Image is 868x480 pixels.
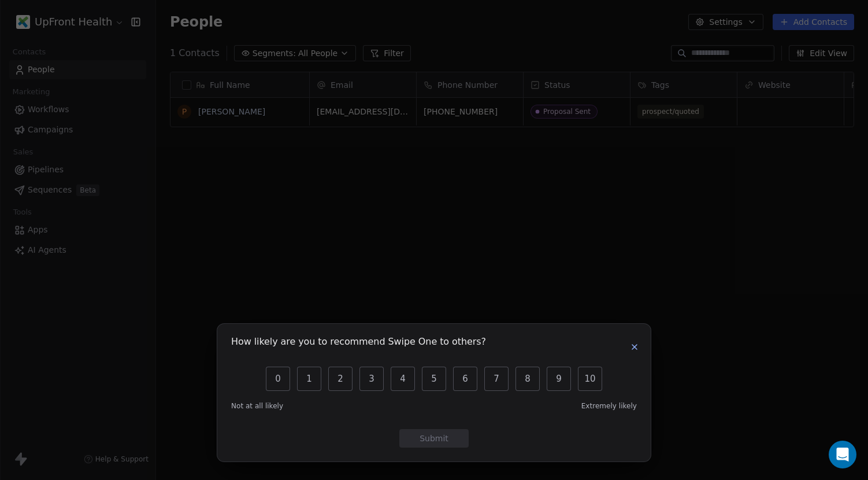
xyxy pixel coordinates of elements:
[399,429,469,448] button: Submit
[547,367,571,391] button: 9
[391,367,415,391] button: 4
[297,367,321,391] button: 1
[328,367,353,391] button: 2
[581,401,637,411] span: Extremely likely
[515,367,540,391] button: 8
[578,367,602,391] button: 10
[231,338,486,349] h1: How likely are you to recommend Swipe One to others?
[231,401,283,411] span: Not at all likely
[453,367,477,391] button: 6
[359,367,384,391] button: 3
[422,367,446,391] button: 5
[266,367,290,391] button: 0
[484,367,509,391] button: 7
